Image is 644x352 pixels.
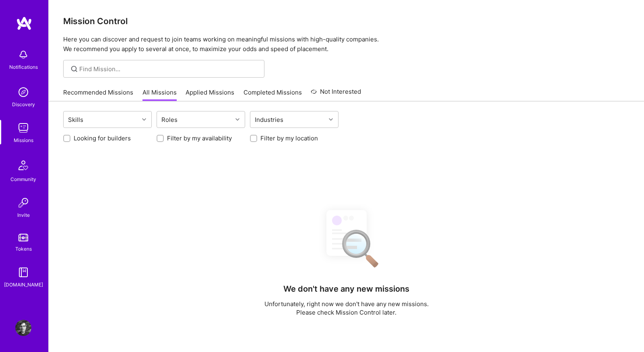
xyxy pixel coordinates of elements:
[16,16,32,31] img: logo
[142,88,177,101] a: All Missions
[15,120,31,136] img: teamwork
[260,134,318,142] label: Filter by my location
[19,234,28,241] img: tokens
[14,136,33,144] div: Missions
[186,88,234,101] a: Applied Missions
[142,117,146,121] i: icon Chevron
[15,320,31,336] img: User Avatar
[9,63,38,71] div: Notifications
[74,134,131,142] label: Looking for builders
[12,100,35,109] div: Discovery
[63,16,630,26] h3: Mission Control
[167,134,232,142] label: Filter by my availability
[312,203,381,273] img: No Results
[14,156,33,175] img: Community
[63,88,133,101] a: Recommended Missions
[10,175,36,183] div: Community
[15,47,31,63] img: bell
[264,300,429,308] p: Unfortunately, right now we don't have any new missions.
[66,114,85,126] div: Skills
[253,114,285,126] div: Industries
[13,320,33,336] a: User Avatar
[79,65,258,73] input: Find Mission...
[329,117,333,121] i: icon Chevron
[244,88,302,101] a: Completed Missions
[235,117,239,121] i: icon Chevron
[15,245,32,253] div: Tokens
[4,280,43,289] div: [DOMAIN_NAME]
[159,114,180,126] div: Roles
[17,211,30,219] div: Invite
[283,284,409,294] h4: We don't have any new missions
[15,264,31,280] img: guide book
[63,35,630,54] p: Here you can discover and request to join teams working on meaningful missions with high-quality ...
[15,84,31,100] img: discovery
[70,64,79,74] i: icon SearchGrey
[311,87,361,101] a: Not Interested
[15,195,31,211] img: Invite
[264,308,429,317] p: Please check Mission Control later.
